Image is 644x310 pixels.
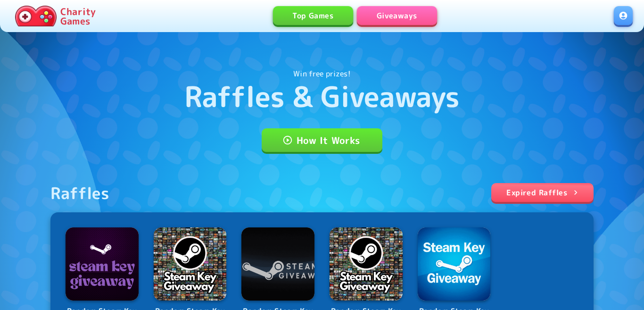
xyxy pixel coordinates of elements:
a: Charity Games [11,4,99,28]
img: Logo [66,227,139,301]
a: Top Games [273,6,353,25]
img: Charity.Games [15,6,57,26]
h1: Raffles & Giveaways [184,79,460,113]
a: Giveaways [357,6,437,25]
p: Win free prizes! [293,68,350,79]
img: Logo [330,227,403,301]
div: Raffles [50,183,110,203]
img: Logo [418,227,491,301]
a: How It Works [262,128,382,152]
a: Expired Raffles [491,183,594,202]
img: Logo [241,227,314,301]
img: Logo [154,227,227,301]
p: Charity Games [60,7,96,25]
